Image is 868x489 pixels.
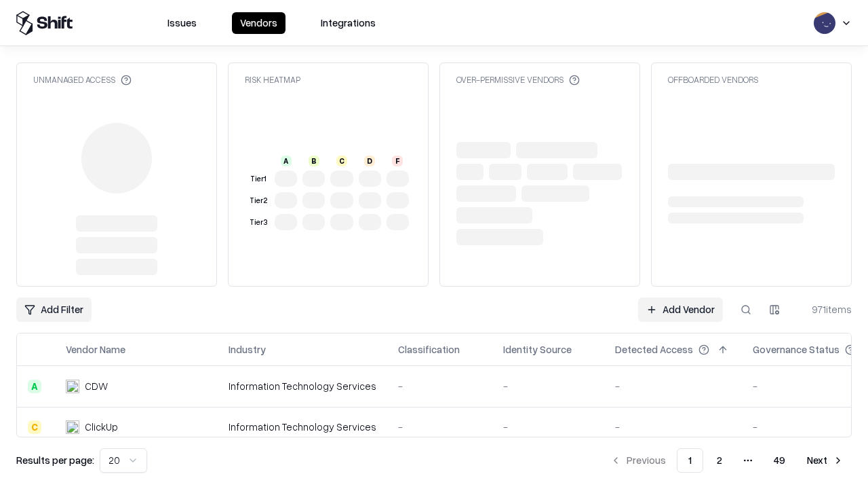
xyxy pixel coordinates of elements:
div: Tier 2 [248,195,269,206]
div: ClickUp [85,420,118,434]
a: Add Vendor [638,297,723,322]
div: Information Technology Services [229,379,376,393]
button: 2 [706,448,733,473]
button: 49 [763,448,796,473]
div: C [28,420,41,434]
img: ClickUp [66,420,79,434]
div: Classification [398,342,460,357]
button: Issues [159,12,205,34]
div: - [503,379,593,393]
div: Identity Source [503,342,572,357]
div: A [281,156,292,166]
div: CDW [85,379,108,393]
div: Tier 3 [248,217,269,228]
button: 1 [677,448,703,473]
div: Information Technology Services [229,420,376,434]
button: Next [799,448,852,473]
div: A [28,380,41,393]
button: Add Filter [16,297,92,322]
div: Governance Status [753,342,840,357]
div: Risk Heatmap [245,74,300,86]
nav: pagination [602,448,852,473]
img: CDW [66,380,79,393]
div: Vendor Name [66,342,125,357]
div: Industry [229,342,266,357]
div: Tier 1 [248,173,269,185]
div: - [398,420,481,434]
div: - [398,379,481,393]
p: Results per page: [16,453,94,467]
div: B [309,156,319,166]
div: Offboarded Vendors [668,74,758,86]
div: C [336,156,347,166]
button: Vendors [232,12,285,34]
div: - [503,420,593,434]
div: 971 items [797,302,852,316]
button: Integrations [313,12,384,34]
div: - [615,379,731,393]
div: - [615,420,731,434]
div: Detected Access [615,342,693,357]
div: F [392,156,403,166]
div: Unmanaged Access [33,74,132,86]
div: Over-Permissive Vendors [456,74,580,86]
div: D [364,156,375,166]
